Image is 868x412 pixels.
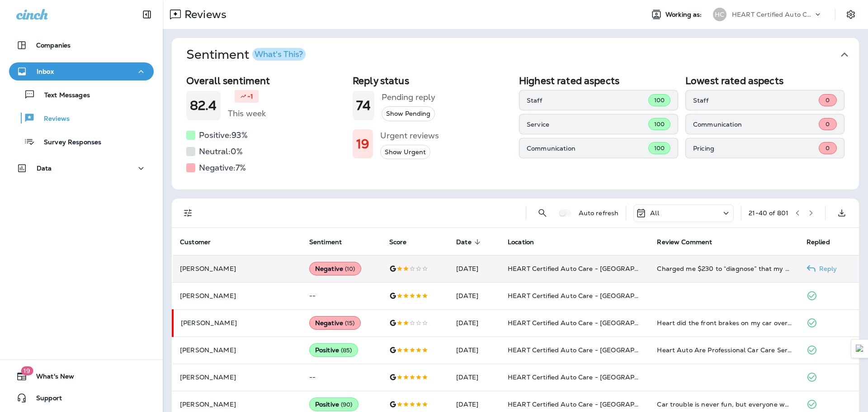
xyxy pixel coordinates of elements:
h5: Neutral: 0 % [199,144,243,159]
div: Heart did the front brakes on my car over a year ago. They are still shedding. My car hasn’t look... [657,318,792,327]
td: [DATE] [449,255,500,282]
button: 19What's New [9,367,154,385]
td: [DATE] [449,364,500,391]
h5: Positive: 93 % [199,128,248,142]
button: Text Messages [9,85,154,104]
span: Date [456,238,472,246]
span: ( 15 ) [345,319,355,327]
td: [DATE] [449,309,500,336]
p: Pricing [693,145,819,152]
button: Collapse Sidebar [134,5,160,24]
p: [PERSON_NAME] [180,374,295,381]
h2: Reply status [353,75,512,86]
h1: Sentiment [186,47,306,62]
h1: 19 [356,137,369,152]
p: [PERSON_NAME] [180,265,295,272]
div: Negative [309,316,361,330]
span: 19 [21,366,33,375]
h5: This week [228,106,266,121]
span: Review Comment [657,238,724,246]
p: [PERSON_NAME] [180,346,295,354]
span: Replied [807,238,842,246]
p: Communication [693,121,819,128]
p: Auto refresh [579,209,619,217]
h5: Negative: 7 % [199,161,246,175]
h2: Overall sentiment [186,75,345,86]
span: Support [27,394,62,405]
p: Service [527,121,648,128]
button: Support [9,389,154,407]
span: 0 [826,144,830,152]
span: Customer [180,238,222,246]
h2: Highest rated aspects [519,75,678,86]
span: ( 90 ) [341,401,353,408]
span: 0 [826,120,830,128]
div: What's This? [255,50,303,58]
button: Search Reviews [533,204,552,222]
p: Staff [527,97,648,104]
div: Car trouble is never fun, but everyone was so kind and helpful. They explained all the issues tho... [657,400,792,409]
div: Charged me $230 to “diagnose” that my driver side window would go up! [657,264,792,273]
span: Working as: [665,11,704,19]
p: [PERSON_NAME] [181,319,295,327]
img: Detect Auto [856,345,864,353]
span: HEART Certified Auto Care - [GEOGRAPHIC_DATA] [508,373,670,381]
div: Heart Auto Are Professional Car Care Service Providers. Nothing Short Of Professionalism. Keisha ... [657,346,792,355]
span: Date [456,238,483,246]
h2: Lowest rated aspects [685,75,844,86]
button: Companies [9,36,154,54]
td: -- [302,282,382,309]
span: 100 [654,144,665,152]
span: Score [389,238,407,246]
td: -- [302,364,382,391]
p: Reviews [35,115,70,123]
h5: Urgent reviews [380,128,439,143]
div: Positive [309,343,358,357]
span: HEART Certified Auto Care - [GEOGRAPHIC_DATA] [508,346,670,354]
button: Show Pending [382,106,435,121]
span: Review Comment [657,238,712,246]
p: HEART Certified Auto Care [732,11,813,18]
button: Export as CSV [833,204,851,222]
span: What's New [27,373,74,384]
div: Positive [309,398,359,411]
button: Inbox [9,62,154,81]
div: HC [713,8,726,21]
p: Reviews [181,8,226,21]
p: -1 [247,92,253,101]
span: Customer [180,238,211,246]
span: 0 [826,96,830,104]
button: Settings [843,6,859,23]
span: Score [389,238,419,246]
span: 100 [654,120,665,128]
span: 100 [654,96,665,104]
span: HEART Certified Auto Care - [GEOGRAPHIC_DATA] [508,319,670,327]
span: Location [508,238,534,246]
p: Inbox [37,68,54,75]
h5: Pending reply [382,90,435,104]
span: Replied [807,238,830,246]
p: Text Messages [35,91,90,100]
span: ( 85 ) [341,346,352,354]
p: Staff [693,97,819,104]
p: Companies [36,42,71,49]
p: Survey Responses [35,138,101,147]
div: SentimentWhat's This? [172,71,859,189]
button: Show Urgent [380,145,430,160]
span: HEART Certified Auto Care - [GEOGRAPHIC_DATA] [508,265,670,273]
td: [DATE] [449,282,500,309]
button: What's This? [252,48,306,61]
p: All [650,209,659,217]
button: Reviews [9,109,154,128]
div: 21 - 40 of 801 [749,209,788,217]
h1: 82.4 [190,98,217,113]
span: HEART Certified Auto Care - [GEOGRAPHIC_DATA] [508,400,670,408]
p: Data [37,165,52,172]
p: [PERSON_NAME] [180,401,295,408]
button: Filters [179,204,197,222]
p: Communication [527,145,648,152]
span: HEART Certified Auto Care - [GEOGRAPHIC_DATA] [508,292,670,300]
button: Data [9,159,154,177]
h1: 74 [356,98,371,113]
span: ( 10 ) [345,265,355,273]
